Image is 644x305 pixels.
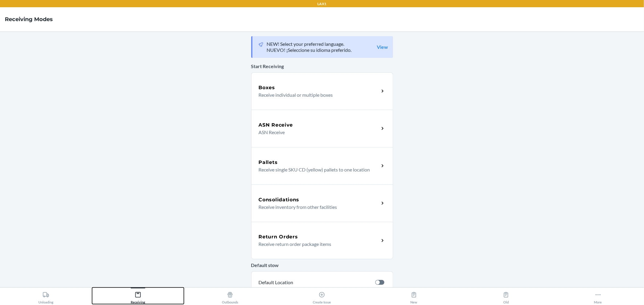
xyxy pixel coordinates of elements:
[377,44,388,50] a: View
[92,288,184,304] button: Receiving
[259,203,374,211] p: Receive inventory from other facilities
[267,41,352,47] p: NEW! Select your preferred language.
[184,288,276,304] button: Outbounds
[594,289,602,304] div: More
[38,289,53,304] div: Unloading
[259,91,374,99] p: Receive individual or multiple boxes
[552,288,644,304] button: More
[259,279,370,286] p: Default Location
[318,1,327,7] p: LAX1
[131,289,145,304] div: Receiving
[259,84,275,91] h5: Boxes
[251,222,393,259] a: Return OrdersReceive return order package items
[267,47,352,53] p: NUEVO! ¡Seleccione su idioma preferido.
[222,289,238,304] div: Outbounds
[5,15,53,23] h4: Receiving Modes
[368,288,460,304] button: New
[259,129,374,136] p: ASN Receive
[259,241,374,248] p: Receive return order package items
[460,288,552,304] button: Old
[251,110,393,147] a: ASN ReceiveASN Receive
[259,196,300,203] h5: Consolidations
[251,147,393,184] a: PalletsReceive single SKU CD (yellow) pallets to one location
[259,159,278,166] h5: Pallets
[251,63,393,70] p: Start Receiving
[251,184,393,222] a: ConsolidationsReceive inventory from other facilities
[313,289,331,304] div: Create Issue
[259,166,374,173] p: Receive single SKU CD (yellow) pallets to one location
[503,289,509,304] div: Old
[251,72,393,110] a: BoxesReceive individual or multiple boxes
[276,288,368,304] button: Create Issue
[251,262,393,269] p: Default stow
[259,121,293,129] h5: ASN Receive
[411,289,418,304] div: New
[259,233,298,241] h5: Return Orders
